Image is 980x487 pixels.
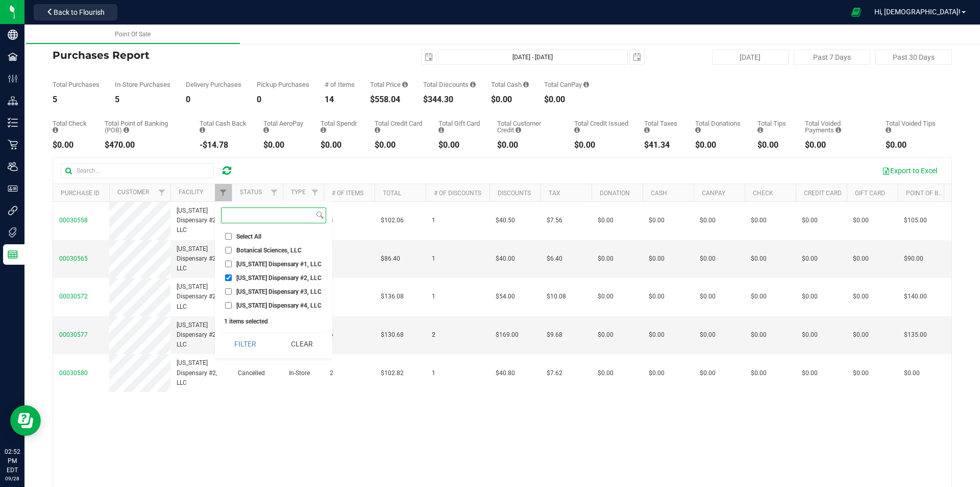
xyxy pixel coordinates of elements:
[547,368,562,378] span: $7.62
[186,96,241,104] div: 0
[381,292,404,302] span: $136.08
[8,52,18,62] inline-svg: Facilities
[700,254,716,264] span: $0.00
[875,162,944,179] button: Export to Excel
[8,74,18,84] inline-svg: Configuration
[496,216,515,225] span: $40.50
[649,368,665,378] span: $0.00
[598,368,614,378] span: $0.00
[853,216,869,225] span: $0.00
[700,292,716,302] span: $0.00
[853,292,869,302] span: $0.00
[117,189,149,196] a: Customer
[630,50,644,64] span: select
[224,318,323,325] div: 1 items selected
[222,208,314,223] input: Search
[802,216,818,225] span: $0.00
[423,81,476,88] div: Total Discounts
[836,127,841,133] i: Sum of all voided payment transaction amounts, excluding tips and transaction fees, for all purch...
[432,254,435,264] span: 1
[236,303,322,309] span: [US_STATE] Dispensary #4, LLC
[381,368,404,378] span: $102.82
[200,141,248,149] div: -$14.78
[383,190,401,197] a: Total
[651,190,667,197] a: Cash
[751,330,767,340] span: $0.00
[702,190,725,197] a: CanPay
[53,50,352,61] h4: Purchases Report
[370,81,408,88] div: Total Price
[886,127,891,133] i: Sum of all tip amounts from voided payment transactions for all purchases in the date range.
[330,368,333,378] span: 2
[8,118,18,128] inline-svg: Inventory
[257,96,309,104] div: 0
[59,217,88,224] span: 00030558
[496,254,515,264] span: $40.00
[177,282,226,312] span: [US_STATE] Dispensary #2, LLC
[753,190,773,197] a: Check
[59,293,88,300] span: 00030572
[805,141,870,149] div: $0.00
[115,96,170,104] div: 5
[874,8,961,16] span: Hi, [DEMOGRAPHIC_DATA]!
[438,141,482,149] div: $0.00
[598,216,614,225] span: $0.00
[432,330,435,340] span: 2
[644,127,650,133] i: Sum of the total taxes for all purchases in the date range.
[649,330,665,340] span: $0.00
[875,50,952,65] button: Past 30 Days
[8,249,18,260] inline-svg: Reports
[8,140,18,150] inline-svg: Retail
[886,120,937,133] div: Total Voided Tips
[516,127,521,133] i: Sum of the successful, non-voided payments using account credit for all purchases in the date range.
[10,405,41,436] iframe: Resource center
[266,184,283,201] a: Filter
[496,292,515,302] span: $54.00
[751,292,767,302] span: $0.00
[154,184,170,201] a: Filter
[236,261,322,267] span: [US_STATE] Dispensary #1, LLC
[547,292,566,302] span: $10.08
[574,127,580,133] i: Sum of all account credit issued for all refunds from returned purchases in the date range.
[432,292,435,302] span: 1
[8,161,18,172] inline-svg: Users
[712,50,789,65] button: [DATE]
[179,189,203,196] a: Facility
[904,254,923,264] span: $90.00
[904,368,920,378] span: $0.00
[8,96,18,106] inline-svg: Distribution
[695,127,701,133] i: Sum of all round-up-to-next-dollar total price adjustments for all purchases in the date range.
[547,330,562,340] span: $9.68
[236,247,302,253] span: Botanical Sciences, LLC
[600,190,630,197] a: Donation
[422,50,436,64] span: select
[549,190,560,197] a: Tax
[263,127,269,133] i: Sum of the successful, non-voided AeroPay payment transactions for all purchases in the date range.
[523,81,529,88] i: Sum of the successful, non-voided cash payment transactions for all purchases in the date range. ...
[906,190,978,197] a: Point of Banking (POB)
[225,233,232,240] input: Select All
[423,96,476,104] div: $344.30
[695,141,742,149] div: $0.00
[700,216,716,225] span: $0.00
[751,254,767,264] span: $0.00
[381,254,400,264] span: $86.40
[321,120,359,133] div: Total Spendr
[5,475,20,482] p: 09/28
[649,216,665,225] span: $0.00
[547,216,562,225] span: $7.56
[8,205,18,216] inline-svg: Integrations
[257,81,309,88] div: Pickup Purchases
[53,127,58,133] i: Sum of the successful, non-voided check payment transactions for all purchases in the date range.
[236,275,322,281] span: [US_STATE] Dispensary #2, LLC
[757,120,789,133] div: Total Tips
[802,368,818,378] span: $0.00
[115,81,170,88] div: In-Store Purchases
[8,30,18,40] inline-svg: Company
[434,190,481,197] a: # of Discounts
[54,8,105,16] span: Back to Flourish
[544,81,589,88] div: Total CanPay
[59,369,88,377] span: 00030580
[277,333,326,355] button: Clear
[438,120,482,133] div: Total Gift Card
